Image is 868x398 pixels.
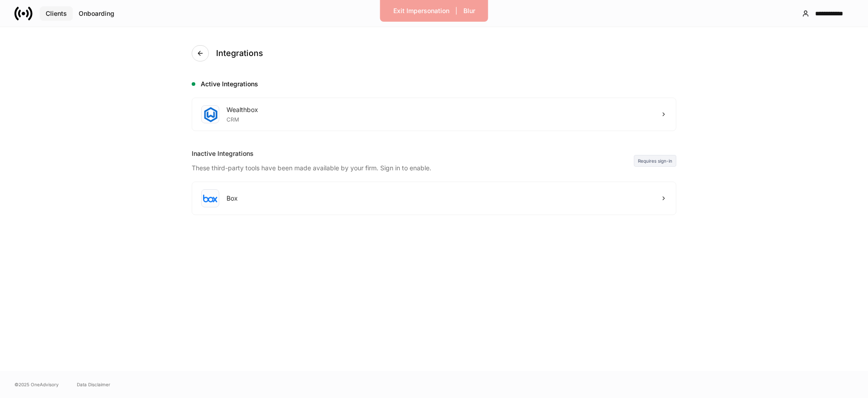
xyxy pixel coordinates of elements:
[73,6,120,21] button: Onboarding
[203,194,217,202] img: oYqM9ojoZLfzCHUefNbBcWHcyDPbQKagtYciMC8pFl3iZXy3dU33Uwy+706y+0q2uJ1ghNQf2OIHrSh50tUd9HaB5oMc62p0G...
[226,105,258,114] div: Wealthbox
[226,194,238,203] div: Box
[14,381,59,388] span: © 2025 OneAdvisory
[192,158,634,173] div: These third-party tools have been made available by your firm. Sign in to enable.
[634,155,676,167] div: Requires sign-in
[79,10,114,17] div: Onboarding
[393,8,449,14] div: Exit Impersonation
[77,381,110,388] a: Data Disclaimer
[192,149,634,158] div: Inactive Integrations
[458,4,481,18] button: Blur
[46,10,67,17] div: Clients
[463,8,475,14] div: Blur
[387,4,455,18] button: Exit Impersonation
[40,6,73,21] button: Clients
[201,80,676,89] h5: Active Integrations
[216,48,263,59] h4: Integrations
[226,114,258,123] div: CRM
